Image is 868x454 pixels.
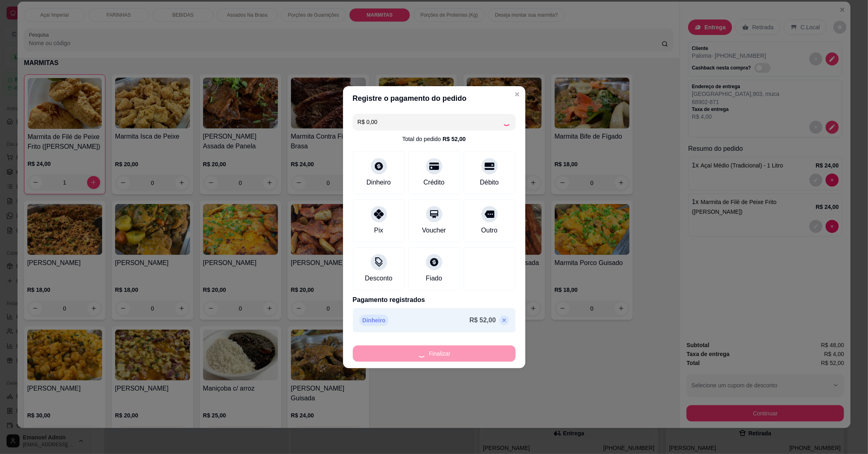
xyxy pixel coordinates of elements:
div: Fiado [426,274,442,283]
p: Pagamento registrados [353,295,516,305]
button: Close [511,88,524,101]
div: Loading [503,118,511,126]
p: R$ 52,00 [470,315,496,325]
p: Dinheiro [359,315,389,326]
div: Voucher [422,226,446,235]
div: Débito [480,178,498,187]
div: Total do pedido [402,135,466,143]
div: R$ 52,00 [443,135,466,143]
div: Desconto [365,274,393,283]
div: Crédito [424,178,445,187]
div: Outro [481,226,497,235]
div: Pix [374,226,383,235]
header: Registre o pagamento do pedido [343,86,525,111]
div: Dinheiro [367,178,391,187]
input: Ex.: hambúrguer de cordeiro [358,114,503,130]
